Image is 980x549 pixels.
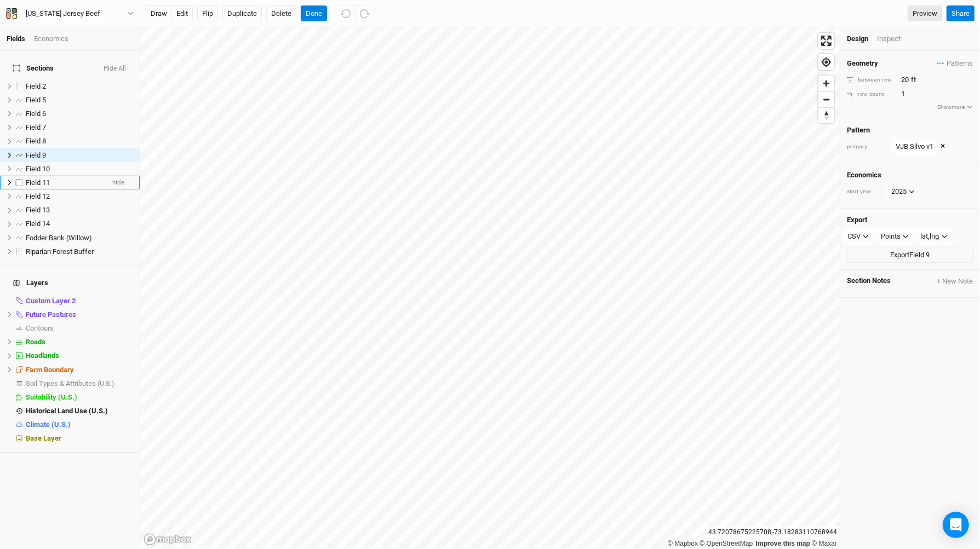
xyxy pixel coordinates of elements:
[847,216,973,224] h4: Export
[847,171,973,180] h4: Economics
[937,58,973,69] span: Patterns
[941,141,945,153] button: ×
[26,8,100,19] div: [US_STATE] Jersey Beef
[26,82,46,90] span: Field 2
[26,420,71,429] span: Climate (U.S.)
[26,247,133,256] div: Riparian Forest Buffer
[140,27,840,549] canvas: Map
[5,8,134,20] button: [US_STATE] Jersey Beef
[112,176,124,189] span: hide
[847,276,891,286] span: Section Notes
[818,92,834,107] span: Zoom out
[26,338,133,346] div: Roads
[700,540,753,547] a: OpenStreetMap
[756,540,810,547] a: Improve this map
[26,151,133,160] div: Field 9
[26,192,50,200] span: Field 12
[26,297,76,305] span: Custom Layer 2
[171,5,193,22] button: edit
[881,231,901,242] div: Points
[26,366,133,374] div: Farm Boundary
[34,34,68,44] div: Economics
[847,188,885,196] div: start year
[818,54,834,70] button: Find my location
[26,297,133,305] div: Custom Layer 2
[26,165,133,174] div: Field 10
[876,228,914,245] button: Points
[26,434,133,443] div: Base Layer
[26,324,133,333] div: Contours
[891,138,938,155] button: VJB Silvo v1
[847,231,861,242] div: CSV
[26,192,133,201] div: Field 12
[26,123,133,132] div: Field 7
[668,540,698,547] a: Mapbox
[818,108,834,123] span: Reset bearing to north
[26,137,46,145] span: Field 8
[847,76,895,84] div: between row
[26,420,133,429] div: Climate (U.S.)
[818,76,834,91] button: Zoom in
[26,178,104,187] div: Field 11
[943,512,969,538] div: Open Intercom Messenger
[936,276,973,286] button: + New Note
[266,5,296,22] button: Delete
[26,234,92,242] span: Fodder Bank (Willow)
[26,8,100,19] div: Vermont Jersey Beef
[26,310,133,319] div: Future Pastures
[26,219,50,228] span: Field 14
[26,151,46,159] span: Field 9
[26,219,133,228] div: Field 14
[301,5,327,22] button: Done
[843,228,874,245] button: CSV
[818,107,834,123] button: Reset bearing to north
[26,393,77,401] span: Suitability (U.S.)
[26,338,45,346] span: Roads
[908,5,942,22] a: Preview
[26,82,133,91] div: Field 2
[818,33,834,49] button: Enter fullscreen
[336,5,356,22] button: Undo (^z)
[886,183,920,200] button: 2025
[146,5,172,22] button: draw
[26,310,76,319] span: Future Pastures
[26,109,46,118] span: Field 6
[7,34,25,43] a: Fields
[847,126,973,135] h4: Pattern
[26,379,114,388] span: Soil Types & Attributes (U.S.)
[706,527,840,538] div: 43.72078675225708 , -73.18283110768944
[847,247,973,263] button: ExportField 9
[26,206,50,214] span: Field 13
[26,366,74,374] span: Farm Boundary
[26,351,59,360] span: Headlands
[847,90,895,99] div: row count
[26,407,108,415] span: Historical Land Use (U.S.)
[916,228,953,245] button: lat,lng
[26,178,50,187] span: Field 11
[26,165,50,173] span: Field 10
[937,57,973,70] button: Patterns
[144,533,192,546] a: Mapbox logo
[26,434,61,442] span: Base Layer
[947,5,975,22] button: Share
[26,324,54,332] span: Contours
[26,407,133,415] div: Historical Land Use (U.S.)
[103,65,127,73] button: Hide All
[26,96,46,104] span: Field 5
[26,234,133,242] div: Fodder Bank (Willow)
[26,96,133,105] div: Field 5
[7,272,133,294] h4: Layers
[26,379,133,388] div: Soil Types & Attributes (U.S.)
[26,247,94,256] span: Riparian Forest Buffer
[847,143,885,151] div: primary
[877,34,916,44] div: Inspect
[26,206,133,215] div: Field 13
[847,34,868,44] div: Design
[355,5,375,22] button: Redo (^Z)
[26,109,133,118] div: Field 6
[13,64,54,73] span: Sections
